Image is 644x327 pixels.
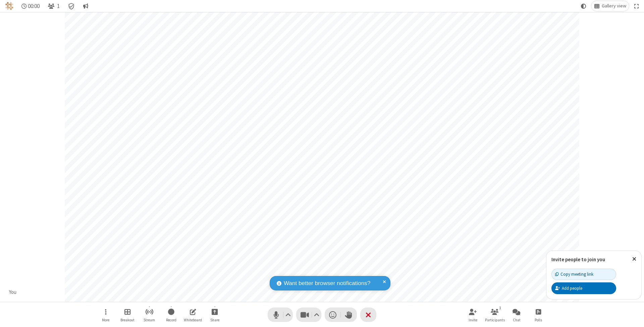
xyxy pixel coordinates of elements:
button: Open poll [528,305,548,324]
button: Open participant list [485,305,505,324]
span: Polls [535,318,542,322]
button: Add people [551,282,616,294]
button: Manage Breakout Rooms [117,305,138,324]
button: Audio settings [284,308,293,322]
button: Open shared whiteboard [183,305,203,324]
button: Video setting [312,308,321,322]
button: Copy meeting link [551,269,616,280]
div: Timer [19,1,43,11]
button: Send a reaction [325,308,341,322]
div: Meeting details Encryption enabled [65,1,78,11]
button: Start sharing [205,305,225,324]
span: Record [166,318,176,322]
div: 1 [497,305,503,311]
span: Participants [485,318,505,322]
button: Conversation [80,1,91,11]
span: Gallery view [602,3,626,9]
button: Open participant list [45,1,62,11]
label: Invite people to join you [551,256,605,263]
span: 00:00 [28,3,40,9]
img: QA Selenium DO NOT DELETE OR CHANGE [5,2,13,10]
span: Stream [144,318,155,322]
span: Whiteboard [184,318,202,322]
button: Open chat [506,305,527,324]
div: Copy meeting link [555,271,593,277]
span: Want better browser notifications? [284,279,370,288]
button: Close popover [627,251,641,267]
button: Using system theme [578,1,589,11]
span: Chat [513,318,521,322]
span: Share [210,318,219,322]
button: Change layout [591,1,629,11]
button: Raise hand [341,308,357,322]
button: End or leave meeting [360,308,376,322]
div: You [7,288,19,296]
button: Fullscreen [632,1,642,11]
span: More [102,318,109,322]
span: 1 [57,3,60,9]
span: Breakout [120,318,135,322]
button: Mute (⌘+Shift+A) [268,308,293,322]
button: Open menu [96,305,116,324]
span: Invite [469,318,477,322]
button: Start streaming [139,305,159,324]
button: Invite participants (⌘+Shift+I) [463,305,483,324]
button: Stop video (⌘+Shift+V) [296,308,321,322]
button: Start recording [161,305,181,324]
